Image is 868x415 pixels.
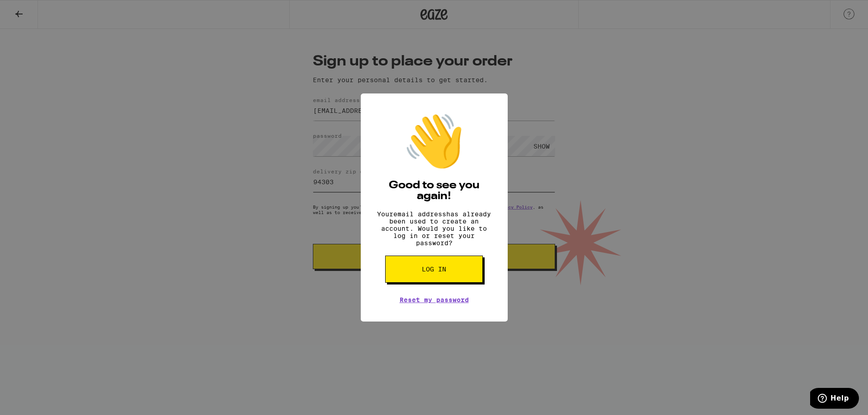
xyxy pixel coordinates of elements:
p: Your email address has already been used to create an account. Would you like to log in or reset ... [374,210,494,247]
div: 👋 [402,112,466,171]
button: Log in [385,256,483,283]
span: Log in [422,266,446,272]
h2: Good to see you again! [374,180,494,202]
a: Reset my password [400,296,469,303]
iframe: Opens a widget where you can find more information [810,388,859,410]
